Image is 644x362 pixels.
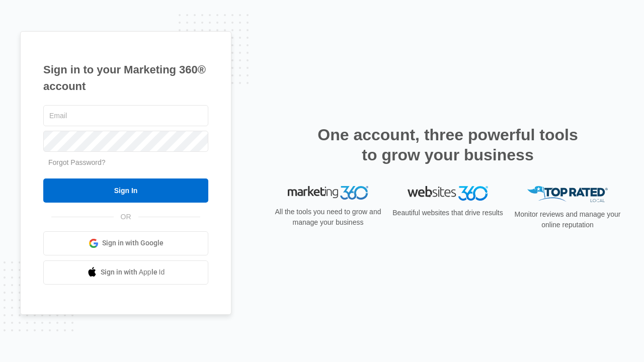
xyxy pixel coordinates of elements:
[43,61,208,95] h1: Sign in to your Marketing 360® account
[43,105,208,126] input: Email
[101,267,165,278] span: Sign in with Apple Id
[272,207,384,228] p: All the tools you need to grow and manage your business
[43,231,208,255] a: Sign in with Google
[114,212,138,222] span: OR
[391,208,504,218] p: Beautiful websites that drive results
[43,260,208,285] a: Sign in with Apple Id
[527,186,608,203] img: Top Rated Local
[288,186,368,200] img: Marketing 360
[314,125,581,165] h2: One account, three powerful tools to grow your business
[102,238,164,248] span: Sign in with Google
[511,209,624,230] p: Monitor reviews and manage your online reputation
[43,178,208,203] input: Sign In
[408,186,488,201] img: Websites 360
[48,158,106,166] a: Forgot Password?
